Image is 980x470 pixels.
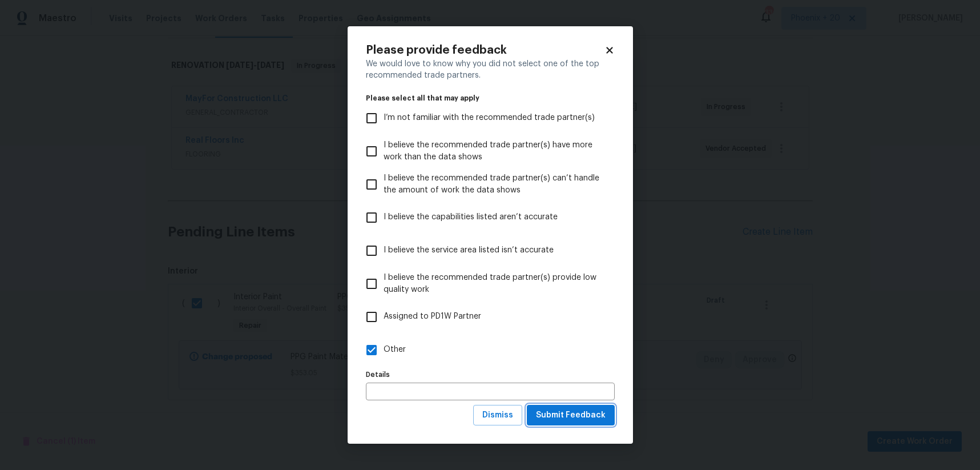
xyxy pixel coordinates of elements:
span: I believe the service area listed isn’t accurate [384,244,554,256]
span: I believe the recommended trade partner(s) can’t handle the amount of work the data shows [384,172,606,196]
button: Dismiss [473,405,522,426]
span: I believe the recommended trade partner(s) provide low quality work [384,272,606,296]
legend: Please select all that may apply [366,95,615,102]
label: Details [366,371,615,378]
span: I believe the capabilities listed aren’t accurate [384,211,558,223]
button: Submit Feedback [527,405,615,426]
span: Other [384,344,406,356]
span: I’m not familiar with the recommended trade partner(s) [384,112,595,124]
span: I believe the recommended trade partner(s) have more work than the data shows [384,139,606,163]
span: Submit Feedback [536,408,606,423]
span: Dismiss [482,408,513,423]
div: We would love to know why you did not select one of the top recommended trade partners. [366,58,615,81]
h2: Please provide feedback [366,45,604,56]
span: Assigned to PD1W Partner [384,311,481,323]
